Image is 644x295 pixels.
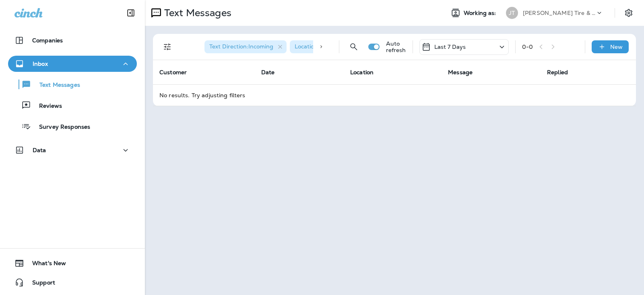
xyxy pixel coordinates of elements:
[8,118,137,135] button: Survey Responses
[350,69,374,76] span: Location
[8,76,137,93] button: Text Messages
[8,274,137,291] button: Support
[621,6,636,20] button: Settings
[204,40,287,53] div: Text Direction:Incoming
[120,5,142,21] button: Collapse Sidebar
[448,69,473,76] span: Message
[522,44,533,50] div: 0 - 0
[31,123,90,131] p: Survey Responses
[159,69,187,76] span: Customer
[261,69,275,76] span: Date
[346,39,362,55] button: Search Messages
[31,82,80,89] p: Text Messages
[8,97,137,114] button: Reviews
[434,44,466,50] p: Last 7 Days
[31,103,62,110] p: Reviews
[24,279,55,289] span: Support
[523,10,595,16] p: [PERSON_NAME] Tire & Auto
[32,37,63,44] p: Companies
[24,260,66,270] span: What's New
[506,7,518,19] div: JT
[159,39,175,55] button: Filters
[295,43,438,50] span: Location : [GEOGRAPHIC_DATA][STREET_ADDRESS]
[547,69,568,76] span: Replied
[8,142,137,158] button: Data
[8,32,137,48] button: Companies
[209,43,273,50] span: Text Direction : Incoming
[33,61,48,67] p: Inbox
[610,44,623,50] p: New
[464,10,498,17] span: Working as:
[290,40,435,53] div: Location:[GEOGRAPHIC_DATA][STREET_ADDRESS]
[386,40,406,53] p: Auto refresh
[161,7,231,19] p: Text Messages
[8,255,137,271] button: What's New
[8,56,137,72] button: Inbox
[153,84,636,106] td: No results. Try adjusting filters
[33,147,46,153] p: Data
